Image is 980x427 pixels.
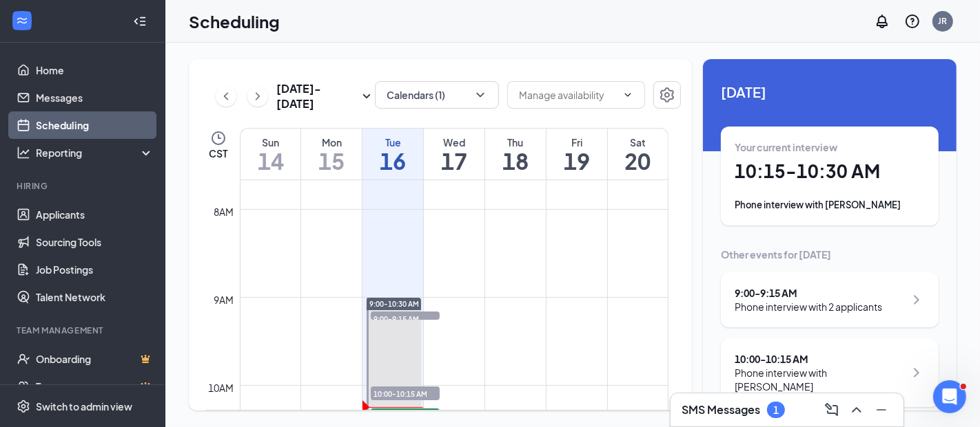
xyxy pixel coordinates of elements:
[873,402,890,418] svg: Minimize
[301,135,362,149] div: Mon
[216,86,236,107] button: ChevronLeft
[519,87,617,102] input: Manage availability
[36,111,154,139] a: Scheduling
[241,129,300,179] a: September 14, 2025
[36,345,154,373] a: OnboardingCrown
[933,380,966,413] iframe: Intercom live chat
[659,87,675,103] svg: Settings
[301,129,362,179] a: September 15, 2025
[17,180,151,192] div: Hiring
[821,399,843,421] button: ComposeMessage
[241,135,300,149] div: Sun
[209,146,227,160] span: CST
[824,402,840,418] svg: ComposeMessage
[939,15,948,27] div: JR
[735,160,925,183] h1: 10:15 - 10:30 AM
[212,204,237,219] div: 8am
[485,135,546,149] div: Thu
[424,149,484,173] h1: 17
[375,81,499,109] button: Calendars (1)ChevronDown
[15,14,29,28] svg: WorkstreamLogo
[848,402,865,418] svg: ChevronUp
[36,146,154,160] div: Reporting
[247,86,268,107] button: ChevronRight
[547,129,607,179] a: September 19, 2025
[363,135,423,149] div: Tue
[908,364,925,381] svg: ChevronRight
[735,352,905,366] div: 10:00 - 10:15 AM
[17,399,30,413] svg: Settings
[485,149,546,173] h1: 18
[36,373,154,400] a: TeamCrown
[17,325,151,336] div: Team Management
[133,14,147,28] svg: Collapse
[369,299,419,309] span: 9:00-10:30 AM
[608,129,668,179] a: September 20, 2025
[608,149,668,173] h1: 20
[473,88,487,102] svg: ChevronDown
[189,10,280,33] h1: Scheduling
[36,201,154,228] a: Applicants
[547,149,607,173] h1: 19
[608,135,668,149] div: Sat
[251,88,265,105] svg: ChevronRight
[653,81,681,111] a: Settings
[721,248,939,261] div: Other events for [DATE]
[371,408,440,422] span: 10:15-10:30 AM
[36,399,132,413] div: Switch to admin view
[36,256,154,283] a: Job Postings
[547,135,607,149] div: Fri
[846,399,868,421] button: ChevronUp
[301,149,362,173] h1: 15
[363,149,423,173] h1: 16
[735,140,925,154] div: Your current interview
[870,399,892,421] button: Minimize
[735,366,905,393] div: Phone interview with [PERSON_NAME]
[276,81,358,111] h3: [DATE] - [DATE]
[874,13,890,30] svg: Notifications
[212,292,237,307] div: 9am
[371,311,440,325] span: 9:00-9:15 AM
[735,286,882,300] div: 9:00 - 9:15 AM
[682,402,760,417] h3: SMS Messages
[36,228,154,256] a: Sourcing Tools
[358,88,375,105] svg: SmallChevronDown
[371,386,440,400] span: 10:00-10:15 AM
[908,292,925,308] svg: ChevronRight
[485,129,546,179] a: September 18, 2025
[363,129,423,179] a: September 16, 2025
[36,84,154,111] a: Messages
[17,146,30,160] svg: Analysis
[735,198,925,212] div: Phone interview with [PERSON_NAME]
[424,129,484,179] a: September 17, 2025
[210,130,227,146] svg: Clock
[653,81,681,109] button: Settings
[424,135,484,149] div: Wed
[735,300,882,314] div: Phone interview with 2 applicants
[206,380,237,395] div: 10am
[36,56,154,84] a: Home
[36,283,154,311] a: Talent Network
[622,89,633,100] svg: ChevronDown
[241,149,300,173] h1: 14
[904,13,921,30] svg: QuestionInfo
[721,81,939,102] span: [DATE]
[773,404,779,416] div: 1
[219,88,233,105] svg: ChevronLeft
